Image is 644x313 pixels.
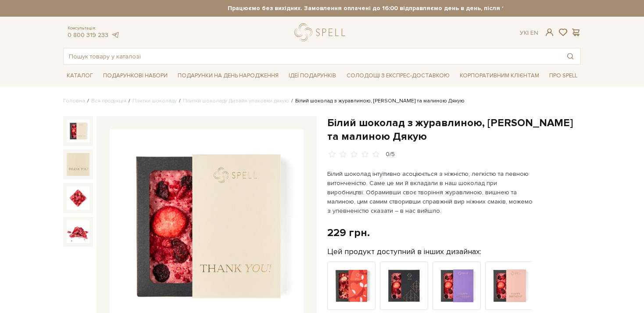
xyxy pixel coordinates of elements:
img: Білий шоколад з журавлиною, вишнею та малиною Дякую [67,153,89,176]
span: Ідеї подарунків [285,69,340,83]
img: Продукт [327,262,376,310]
a: 0 800 319 233 [68,31,108,39]
a: Плитки шоколаду [132,98,177,104]
h1: Білий шоколад з журавлиною, [PERSON_NAME] та малиною Дякую [327,116,581,143]
a: Головна [63,98,85,104]
a: Вся продукція [91,98,126,104]
span: Про Spell [546,69,581,83]
input: Пошук товару у каталозі [64,48,560,64]
a: logo [294,23,349,41]
a: Солодощі з експрес-доставкою [343,68,453,83]
label: Цей продукт доступний в інших дизайнах: [327,247,481,257]
span: Консультація: [68,25,119,31]
span: Подарунки на День народження [174,69,282,83]
img: Продукт [485,262,533,310]
span: | [527,29,529,36]
p: Білий шоколад інтуїтивно асоціюється з ніжністю, легкістю та певною витонченістю. Саме це ми й вк... [327,169,533,215]
div: 229 грн. [327,226,370,240]
img: Білий шоколад з журавлиною, вишнею та малиною Дякую [67,220,89,243]
img: Продукт [433,262,481,310]
a: Плитки шоколаду Дизайн упаковки дякую [183,98,289,104]
button: Пошук товару у каталозі [560,48,580,64]
a: En [530,29,538,36]
img: Білий шоколад з журавлиною, вишнею та малиною Дякую [67,186,89,209]
a: telegram [111,31,119,39]
img: Продукт [380,262,428,310]
li: Білий шоколад з журавлиною, [PERSON_NAME] та малиною Дякую [289,97,465,105]
span: Каталог [63,69,97,83]
div: Ук [520,29,538,37]
span: Подарункові набори [100,69,171,83]
div: 0/5 [386,150,395,159]
a: Корпоративним клієнтам [456,68,543,83]
img: Білий шоколад з журавлиною, вишнею та малиною Дякую [67,120,89,142]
